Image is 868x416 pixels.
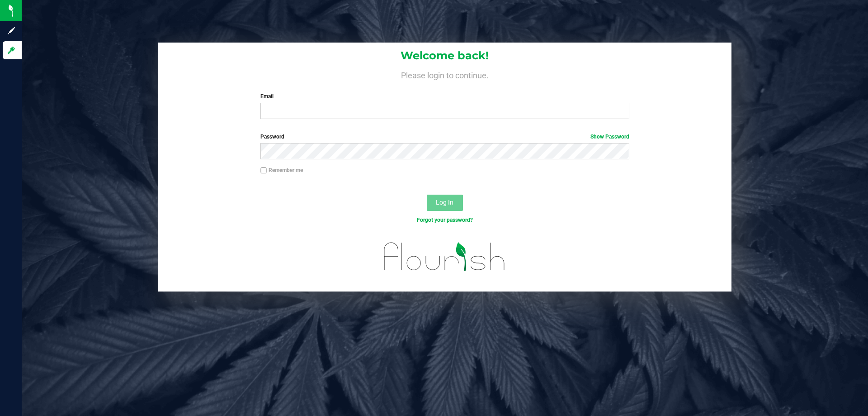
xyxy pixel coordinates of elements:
[158,69,731,80] h4: Please login to continue.
[7,46,16,55] inline-svg: Log in
[260,92,629,100] label: Email
[7,26,16,35] inline-svg: Sign up
[260,167,267,174] input: Remember me
[427,195,463,211] button: Log In
[417,217,473,223] a: Forgot your password?
[260,134,284,140] span: Password
[158,50,731,62] h1: Welcome back!
[373,234,516,280] img: flourish_logo.svg
[436,199,453,206] span: Log In
[260,166,303,174] label: Remember me
[590,134,629,140] a: Show Password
